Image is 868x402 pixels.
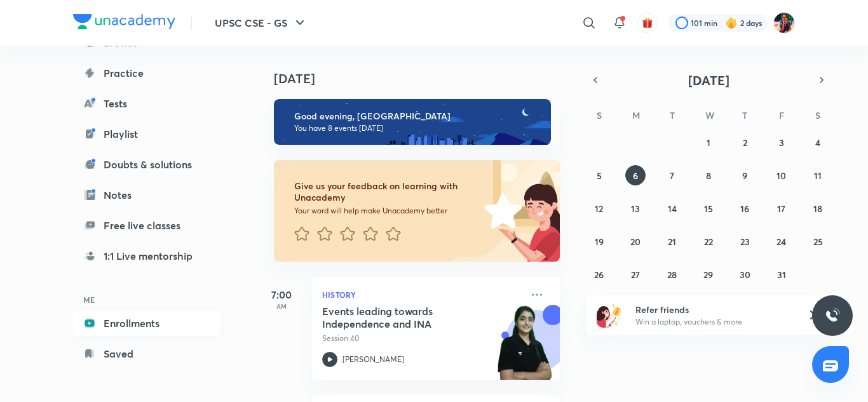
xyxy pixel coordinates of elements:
button: October 27, 2025 [625,264,646,285]
abbr: October 3, 2025 [779,137,784,149]
abbr: October 22, 2025 [704,236,713,248]
p: Win a laptop, vouchers & more [635,316,792,328]
button: avatar [637,13,658,33]
button: October 4, 2025 [808,132,828,152]
button: [DATE] [604,71,813,89]
button: October 16, 2025 [735,198,755,218]
abbr: Sunday [597,109,602,121]
img: Company Logo [73,14,175,29]
h6: Good evening, [GEOGRAPHIC_DATA] [294,111,539,122]
a: Tests [73,91,220,116]
abbr: Tuesday [670,109,675,121]
abbr: October 7, 2025 [670,170,674,182]
button: October 31, 2025 [771,264,792,285]
abbr: Wednesday [705,109,714,121]
abbr: October 21, 2025 [668,236,676,248]
abbr: October 29, 2025 [703,269,713,281]
button: October 12, 2025 [589,198,609,218]
h5: 7:00 [256,287,307,302]
abbr: October 8, 2025 [706,170,711,182]
p: [PERSON_NAME] [342,354,404,365]
p: History [322,287,522,302]
a: Enrollments [73,311,220,336]
p: AM [256,302,307,310]
abbr: October 15, 2025 [704,203,713,215]
button: October 23, 2025 [735,231,755,251]
p: Your word will help make Unacademy better [294,206,480,216]
abbr: Monday [632,109,640,121]
button: October 21, 2025 [662,231,682,251]
abbr: October 30, 2025 [740,269,750,281]
button: October 9, 2025 [735,165,755,185]
abbr: October 12, 2025 [595,203,603,215]
img: unacademy [490,305,560,392]
a: Free live classes [73,213,220,238]
img: avatar [642,17,653,29]
button: October 2, 2025 [735,132,755,152]
abbr: October 2, 2025 [743,137,747,149]
abbr: October 24, 2025 [776,236,786,248]
abbr: October 26, 2025 [594,269,604,281]
abbr: October 11, 2025 [814,170,822,182]
abbr: October 6, 2025 [633,170,638,182]
button: October 17, 2025 [771,198,792,218]
button: October 8, 2025 [698,165,719,185]
button: October 15, 2025 [698,198,719,218]
button: October 25, 2025 [808,231,828,251]
abbr: October 10, 2025 [776,170,786,182]
button: October 1, 2025 [698,132,719,152]
img: evening [274,99,551,145]
img: Solanki Ghorai [773,12,795,34]
abbr: October 16, 2025 [740,203,749,215]
button: October 5, 2025 [589,165,609,185]
a: Doubts & solutions [73,152,220,177]
button: October 28, 2025 [662,264,682,285]
abbr: Friday [779,109,784,121]
h6: Refer friends [635,303,792,316]
button: October 10, 2025 [771,165,792,185]
abbr: October 31, 2025 [777,269,786,281]
button: October 14, 2025 [662,198,682,218]
button: October 13, 2025 [625,198,646,218]
abbr: October 4, 2025 [815,137,820,149]
a: Practice [73,60,220,86]
abbr: Thursday [742,109,747,121]
a: Notes [73,182,220,208]
button: October 18, 2025 [808,198,828,218]
abbr: October 28, 2025 [667,269,677,281]
p: You have 8 events [DATE] [294,123,539,133]
p: Session 40 [322,333,522,344]
button: October 3, 2025 [771,132,792,152]
button: October 11, 2025 [808,165,828,185]
button: October 24, 2025 [771,231,792,251]
button: October 22, 2025 [698,231,719,251]
abbr: October 25, 2025 [813,236,823,248]
button: October 19, 2025 [589,231,609,251]
abbr: October 1, 2025 [707,137,710,149]
a: Playlist [73,121,220,147]
button: UPSC CSE - GS [207,10,315,36]
button: October 7, 2025 [662,165,682,185]
img: feedback_image [441,160,560,262]
img: referral [597,302,622,328]
a: Company Logo [73,14,175,32]
abbr: October 18, 2025 [813,203,822,215]
button: October 30, 2025 [735,264,755,285]
abbr: October 5, 2025 [597,170,602,182]
button: October 26, 2025 [589,264,609,285]
abbr: October 20, 2025 [630,236,641,248]
button: October 6, 2025 [625,165,646,185]
abbr: October 27, 2025 [631,269,640,281]
button: October 20, 2025 [625,231,646,251]
img: ttu [825,308,840,323]
h5: Events leading towards Independence and INA [322,305,480,330]
span: [DATE] [688,72,729,89]
abbr: October 17, 2025 [777,203,785,215]
a: 1:1 Live mentorship [73,243,220,269]
a: Saved [73,341,220,366]
abbr: October 19, 2025 [595,236,604,248]
h6: Give us your feedback on learning with Unacademy [294,180,480,203]
img: streak [725,17,738,29]
abbr: October 14, 2025 [668,203,677,215]
abbr: October 23, 2025 [740,236,750,248]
